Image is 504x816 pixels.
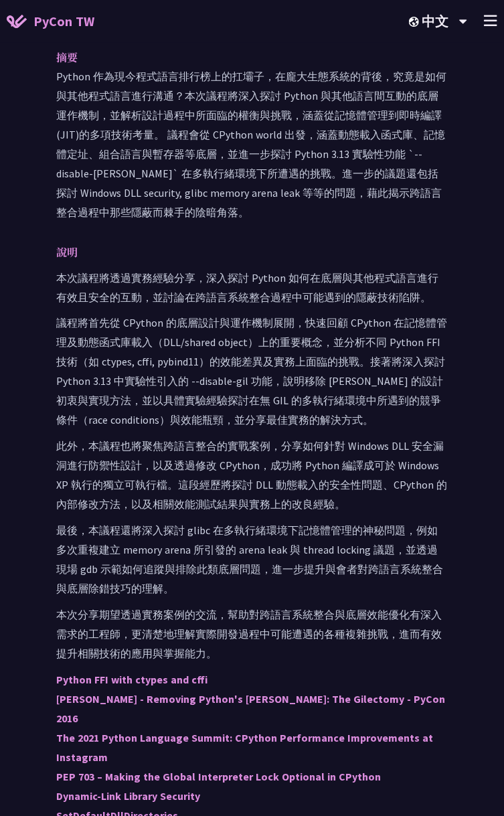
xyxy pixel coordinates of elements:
[56,606,448,664] p: 本次分享期望透過實務案例的交流，幫助對跨語言系統整合與底層效能優化有深入需求的工程師，更清楚地理解實際開發過程中可能遭遇的各種複雜挑戰，進而有效提升相關技術的應用與掌握能力。
[56,437,448,515] p: 此外，本議程也將聚焦跨語言整合的實戰案例，分享如何針對 Windows DLL 安全漏洞進行防禦性設計，以及透過修改 CPython，成功將 Python 編譯成可於 Windows XP 執行...
[56,242,421,262] p: 說明
[56,521,448,599] p: 最後，本議程還將深入探討 glibc 在多執行緒環境下記憶體管理的神秘問題，例如多次重複建立 memory arena 所引發的 arena leak 與 thread locking 議題，並...
[56,268,448,307] p: 本次議程將透過實務經驗分享，深入探討 Python 如何在底層與其他程式語言進行有效且安全的互動，並討論在跨語言系統整合過程中可能遇到的隱蔽技術陷阱。
[56,673,207,687] a: Python FFI with ctypes and cffi
[56,693,445,726] a: [PERSON_NAME] - Removing Python's [PERSON_NAME]: The Gilectomy - PyCon 2016
[33,11,94,31] span: PyCon TW
[56,732,433,764] a: The 2021 Python Language Summit: CPython Performance Improvements at Instagram
[56,314,448,430] p: 議程將首先從 CPython 的底層設計與運作機制展開，快速回顧 CPython 在記憶體管理及動態函式庫載入（DLL/shared object）上的重要概念，並分析不同 Python FFI...
[56,67,448,222] p: Python 作為現今程式語言排行榜上的扛壩子，在龐大生態系統的背後，究竟是如何與其他程式語言進行溝通？本次議程將深入探討 Python 與其他語言間互動的底層運作機制，並解析設計過程中所面臨的...
[7,5,94,38] a: PyCon TW
[56,48,421,67] p: 摘要
[56,790,200,803] a: Dynamic-Link Library Security
[7,15,27,28] img: Home icon of PyCon TW 2025
[56,770,381,784] a: PEP 703 – Making the Global Interpreter Lock Optional in CPython
[409,17,422,27] img: Locale Icon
